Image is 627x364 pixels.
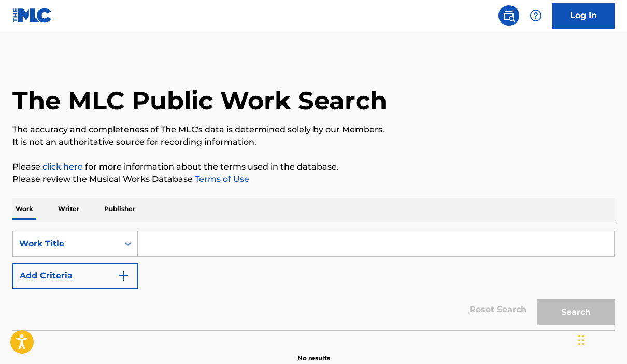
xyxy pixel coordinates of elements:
p: Writer [55,198,82,220]
div: Help [525,5,546,26]
div: Work Title [19,237,112,250]
p: The accuracy and completeness of The MLC's data is determined solely by our Members. [12,123,615,136]
p: Please review the Musical Works Database [12,173,615,186]
p: No results [297,341,330,363]
iframe: Chat Widget [575,314,627,364]
form: Search Form [12,231,615,330]
p: Publisher [101,198,138,220]
a: Terms of Use [193,174,249,184]
p: Please for more information about the terms used in the database. [12,161,615,173]
p: Work [12,198,36,220]
button: Add Criteria [12,263,138,289]
a: Log In [552,3,615,29]
p: It is not an authoritative source for recording information. [12,136,615,148]
img: search [503,9,515,22]
img: 9d2ae6d4665cec9f34b9.svg [117,270,130,282]
img: help [530,9,542,22]
div: Drag [578,325,585,356]
a: Public Search [498,5,519,26]
a: click here [42,162,83,172]
h1: The MLC Public Work Search [12,85,387,116]
img: MLC Logo [12,8,52,23]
